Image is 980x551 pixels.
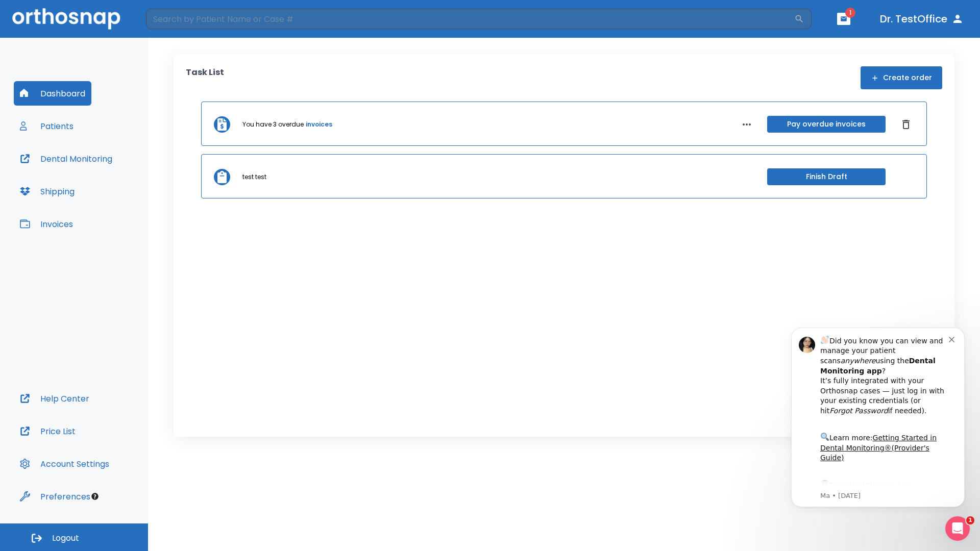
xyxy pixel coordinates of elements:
[14,386,95,411] button: Help Center
[767,168,886,185] button: Finish Draft
[242,120,304,129] p: You have 3 overdue
[14,179,81,204] button: Shipping
[173,16,181,24] button: Dismiss notification
[14,212,79,236] button: Invoices
[242,172,266,182] p: test test
[945,516,970,541] iframe: Intercom live chat
[14,452,115,476] button: Account Settings
[14,146,118,171] button: Dental Monitoring
[44,160,173,212] div: Download the app: | ​ Let us know if you need help getting started!
[306,120,332,129] a: invoices
[44,173,173,182] p: Message from Ma, sent 4w ago
[186,66,224,89] p: Task List
[14,114,80,138] button: Patients
[12,8,120,29] img: Orthosnap
[767,116,886,133] button: Pay overdue invoices
[14,419,82,443] button: Price List
[14,484,96,509] button: Preferences
[776,318,980,513] iframe: Intercom notifications message
[898,116,914,133] button: Dismiss
[845,8,855,18] span: 1
[44,163,135,181] a: App Store
[861,66,942,89] button: Create order
[876,10,968,28] button: Dr. TestOffice
[90,492,100,501] div: Tooltip anchor
[14,81,91,106] button: Dashboard
[52,533,79,544] span: Logout
[966,516,974,524] span: 1
[146,9,794,29] input: Search by Patient Name or Case #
